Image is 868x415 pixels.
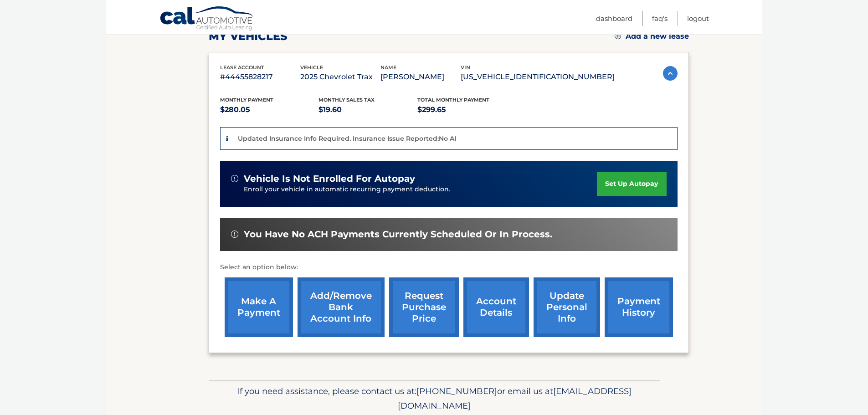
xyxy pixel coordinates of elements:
span: vehicle [300,64,323,71]
a: Dashboard [596,11,632,26]
p: #44455828217 [220,71,300,83]
img: add.svg [615,33,621,39]
img: alert-white.svg [231,231,238,238]
p: [US_VEHICLE_IDENTIFICATION_NUMBER] [461,71,615,83]
a: make a payment [225,277,293,337]
p: Select an option below: [220,262,678,273]
p: 2025 Chevrolet Trax [300,71,380,83]
a: Add a new lease [615,32,689,41]
p: $19.60 [318,103,417,116]
span: Total Monthly Payment [417,97,489,103]
span: vin [461,64,470,71]
p: Enroll your vehicle in automatic recurring payment deduction. [244,184,597,195]
a: set up autopay [597,172,666,196]
a: Add/Remove bank account info [298,277,385,337]
a: Cal Automotive [159,6,255,32]
a: FAQ's [652,11,668,26]
img: alert-white.svg [231,175,238,182]
a: update personal info [534,277,600,337]
p: Updated Insurance Info Required. Insurance Issue Reported:No AI [238,134,456,143]
span: Monthly sales Tax [318,97,375,103]
a: payment history [605,277,673,337]
span: vehicle is not enrolled for autopay [244,173,415,184]
p: If you need assistance, please contact us at: or email us at [215,384,654,413]
span: Monthly Payment [220,97,273,103]
p: [PERSON_NAME] [380,71,461,83]
span: You have no ACH payments currently scheduled or in process. [244,229,552,240]
span: name [380,64,396,71]
a: request purchase price [389,277,459,337]
a: Logout [687,11,709,26]
span: lease account [220,64,264,71]
img: accordion-active.svg [663,66,678,81]
p: $280.05 [220,103,319,116]
a: account details [463,277,529,337]
h2: my vehicles [209,30,288,43]
span: [PHONE_NUMBER] [416,386,497,396]
p: $299.65 [417,103,516,116]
